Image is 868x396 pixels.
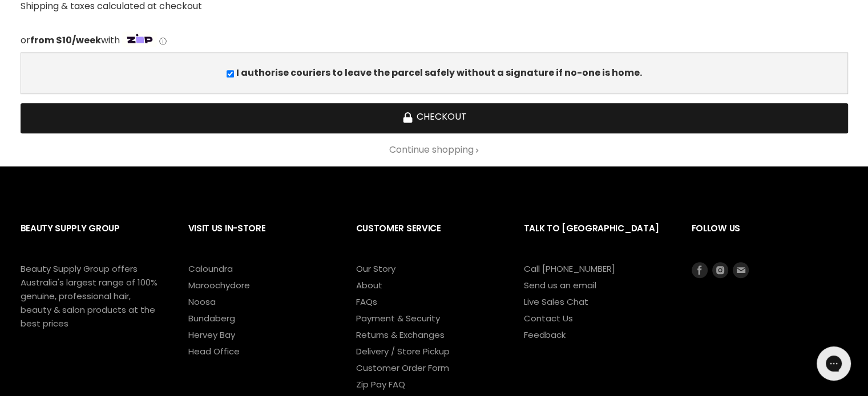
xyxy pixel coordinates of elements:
a: Delivery / Store Pickup [356,345,450,357]
a: Our Story [356,263,395,275]
a: Caloundra [188,263,233,275]
a: Payment & Security [356,312,440,324]
h2: Visit Us In-Store [188,214,333,262]
h2: Customer Service [356,214,501,262]
a: Head Office [188,345,240,357]
a: Live Sales Chat [524,296,588,308]
a: Noosa [188,296,216,308]
b: I authorise couriers to leave the parcel safely without a signature if no-one is home. [236,66,642,79]
a: Contact Us [524,312,573,324]
p: Beauty Supply Group offers Australia's largest range of 100% genuine, professional hair, beauty &... [21,262,158,330]
a: Returns & Exchanges [356,329,445,341]
img: Zip Logo [122,31,158,47]
a: Continue shopping [21,145,848,155]
strong: from $10/week [30,34,101,47]
a: Hervey Bay [188,329,235,341]
a: Zip Pay FAQ [356,378,405,390]
a: Send us an email [524,279,596,291]
a: Maroochydore [188,279,250,291]
a: About [356,279,382,291]
a: FAQs [356,296,377,308]
a: Bundaberg [188,312,235,324]
h2: Follow us [692,214,848,262]
button: Checkout [21,103,848,133]
a: Customer Order Form [356,362,449,374]
h2: Talk to [GEOGRAPHIC_DATA] [524,214,669,262]
iframe: Gorgias live chat messenger [811,342,857,385]
a: Feedback [524,329,566,341]
span: or with [21,34,120,47]
a: Call [PHONE_NUMBER] [524,263,615,275]
h2: Beauty Supply Group [21,214,165,262]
